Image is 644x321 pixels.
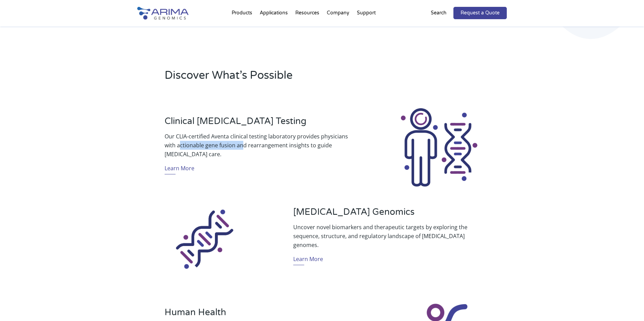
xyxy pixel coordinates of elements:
img: Sequencing_Icon_Arima Genomics [164,198,246,279]
h3: [MEDICAL_DATA] Genomics [293,207,479,223]
p: Search [431,9,447,17]
a: Learn More [165,164,194,174]
p: Our CLIA-certified Aventa clinical testing laboratory provides physicians with actionable gene fu... [165,132,351,159]
a: Learn More [293,255,323,265]
iframe: Chat Widget [610,288,644,321]
a: Request a Quote [453,7,507,19]
p: Uncover novel biomarkers and therapeutic targets by exploring the sequence, structure, and regula... [293,223,479,249]
h3: Clinical [MEDICAL_DATA] Testing [165,116,351,132]
img: Clinical Testing Icon [398,107,480,188]
h2: Discover What’s Possible [165,68,409,88]
img: Arima-Genomics-logo [137,7,189,20]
